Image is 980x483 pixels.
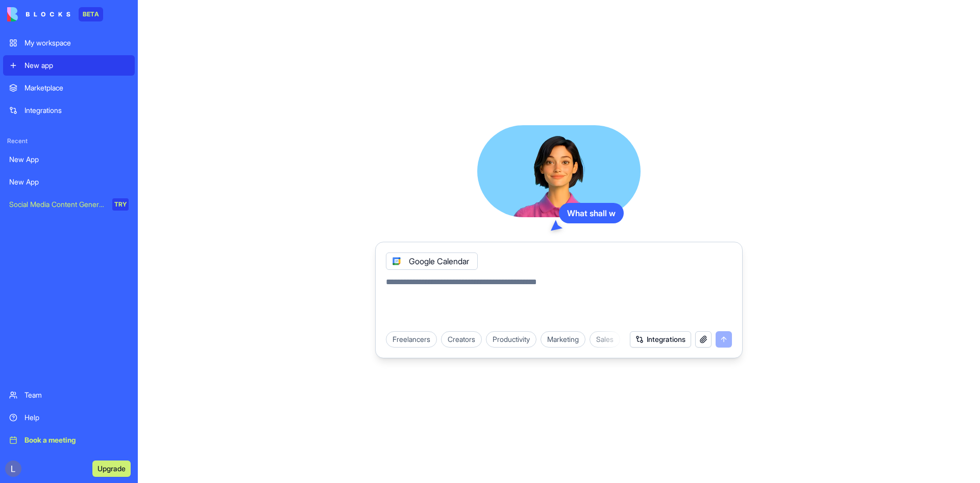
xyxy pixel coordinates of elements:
span: Recent [3,137,135,145]
div: Creators [441,331,482,348]
div: Sales [590,331,620,348]
div: Book a meeting [24,435,129,445]
a: New app [3,55,135,76]
div: New app [24,60,129,71]
a: New App [3,172,135,192]
div: New App [9,154,129,165]
a: Team [3,385,135,405]
div: Team [24,390,129,400]
div: Productivity [486,331,536,348]
div: TRY [112,198,129,211]
div: Marketing [541,331,585,348]
div: Marketplace [24,83,129,93]
div: Freelancers [386,331,437,348]
div: Help [24,412,129,423]
a: Social Media Content GeneratorTRY [3,194,135,215]
button: Upgrade [92,461,131,477]
div: Integrations [24,105,129,116]
div: My workspace [24,38,129,48]
div: Social Media Content Generator [9,199,105,210]
div: New App [9,177,129,187]
img: logo [7,7,70,21]
a: BETA [7,7,103,21]
button: Integrations [630,331,691,348]
img: ACg8ocK8k8DFteRy2ZkjZSYZm4Ij_A512-T8AKtidJzM_ewRQrINfA=s96-c [5,461,21,477]
a: Integrations [3,100,135,121]
div: Google Calendar [386,252,478,270]
a: Marketplace [3,78,135,98]
a: Help [3,407,135,428]
a: Book a meeting [3,430,135,450]
a: My workspace [3,33,135,53]
div: BETA [79,7,103,21]
a: New App [3,149,135,170]
a: Upgrade [92,463,131,473]
div: What shall w [559,203,624,223]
